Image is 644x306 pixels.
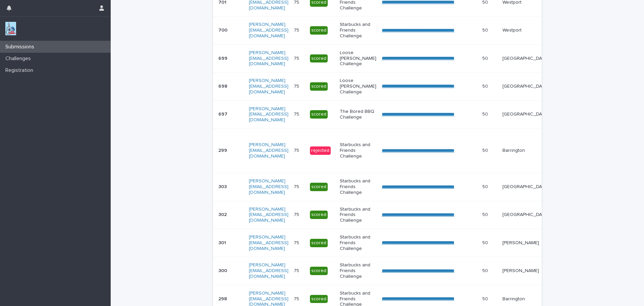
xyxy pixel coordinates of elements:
[3,55,36,62] p: Challenges
[294,239,301,246] p: 75
[3,44,40,50] p: Submissions
[482,146,489,154] p: 50
[310,110,328,119] div: scored
[482,110,489,117] p: 50
[249,142,288,159] a: [PERSON_NAME][EMAIL_ADDRESS][DOMAIN_NAME]
[310,183,328,191] div: scored
[340,78,376,95] p: Loose [PERSON_NAME] Challenge
[340,207,376,223] p: Starbucks and Friends Challenge
[218,54,229,61] p: 699
[340,178,376,195] p: Starbucks and Friends Challenge
[218,211,228,218] p: 302
[482,239,489,246] p: 50
[482,183,489,190] p: 50
[310,267,328,275] div: scored
[249,235,288,251] a: [PERSON_NAME][EMAIL_ADDRESS][DOMAIN_NAME]
[502,56,549,61] p: [GEOGRAPHIC_DATA]
[340,142,376,159] p: Starbucks and Friends Challenge
[218,183,228,190] p: 303
[5,22,16,35] img: jxsLJbdS1eYBI7rVAS4p
[310,239,328,247] div: scored
[482,295,489,302] p: 50
[310,211,328,219] div: scored
[502,240,549,246] p: [PERSON_NAME]
[294,183,301,190] p: 75
[218,146,228,154] p: 299
[218,110,229,117] p: 697
[482,26,489,33] p: 50
[502,212,549,218] p: [GEOGRAPHIC_DATA]
[502,84,549,89] p: [GEOGRAPHIC_DATA]
[502,28,549,33] p: Westport
[294,82,301,89] p: 75
[294,54,301,61] p: 75
[310,295,328,303] div: scored
[218,267,228,274] p: 300
[310,54,328,63] div: scored
[482,54,489,61] p: 50
[310,146,331,155] div: rejected
[502,268,549,274] p: [PERSON_NAME]
[482,82,489,89] p: 50
[340,234,376,251] p: Starbucks and Friends Challenge
[218,239,227,246] p: 301
[249,263,288,279] a: [PERSON_NAME][EMAIL_ADDRESS][DOMAIN_NAME]
[249,78,288,94] a: [PERSON_NAME][EMAIL_ADDRESS][DOMAIN_NAME]
[294,295,301,302] p: 75
[249,179,288,195] a: [PERSON_NAME][EMAIL_ADDRESS][DOMAIN_NAME]
[218,82,229,89] p: 698
[502,148,549,154] p: Barrington
[294,26,301,33] p: 75
[294,146,301,154] p: 75
[249,22,288,38] a: [PERSON_NAME][EMAIL_ADDRESS][DOMAIN_NAME]
[249,50,288,67] a: [PERSON_NAME][EMAIL_ADDRESS][DOMAIN_NAME]
[482,267,489,274] p: 50
[310,82,328,91] div: scored
[218,26,229,33] p: 700
[249,207,288,223] a: [PERSON_NAME][EMAIL_ADDRESS][DOMAIN_NAME]
[340,262,376,279] p: Starbucks and Friends Challenge
[3,67,39,74] p: Registration
[294,211,301,218] p: 75
[249,106,288,123] a: [PERSON_NAME][EMAIL_ADDRESS][DOMAIN_NAME]
[310,26,328,35] div: scored
[294,110,301,117] p: 75
[294,267,301,274] p: 75
[502,184,549,190] p: [GEOGRAPHIC_DATA]
[340,50,376,67] p: Loose [PERSON_NAME] Challenge
[340,109,376,120] p: The Bored BBQ Challenge
[502,296,549,302] p: Barrington
[218,295,228,302] p: 298
[502,112,549,117] p: [GEOGRAPHIC_DATA]
[482,211,489,218] p: 50
[340,22,376,39] p: Starbucks and Friends Challenge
